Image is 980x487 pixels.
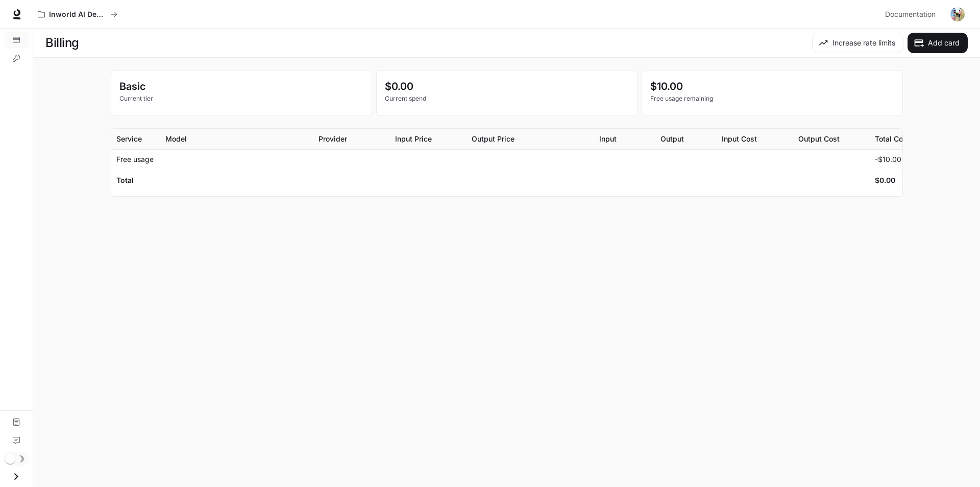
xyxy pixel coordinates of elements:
[650,79,894,94] p: $10.00
[45,33,79,53] h1: Billing
[798,134,840,143] div: Output Cost
[5,466,28,487] button: Open drawer
[395,134,432,143] div: Input Price
[599,134,617,143] div: Input
[881,4,943,25] a: Documentation
[4,414,29,430] a: Documentation
[116,154,154,165] p: Free usage
[947,4,968,25] button: User avatar
[722,134,757,143] div: Input Cost
[885,8,936,21] span: Documentation
[165,134,187,143] div: Model
[812,33,903,53] button: Increase rate limits
[119,94,363,103] p: Current tier
[908,33,968,53] button: Add card
[385,94,629,103] p: Current spend
[318,134,347,143] div: Provider
[49,10,106,19] p: Inworld AI Demos
[875,154,901,165] p: -$10.00
[4,432,29,449] a: Feedback
[4,32,29,48] a: Billing
[5,453,15,464] span: Dark mode toggle
[472,134,514,143] div: Output Price
[950,7,965,21] img: User avatar
[660,134,684,143] div: Output
[875,175,895,185] h6: $0.00
[33,4,122,25] button: All workspaces
[119,79,363,94] p: Basic
[116,175,134,185] h6: Total
[875,134,910,143] div: Total Cost
[385,79,629,94] p: $0.00
[4,50,29,66] a: API Keys
[116,134,142,143] div: Service
[650,94,894,103] p: Free usage remaining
